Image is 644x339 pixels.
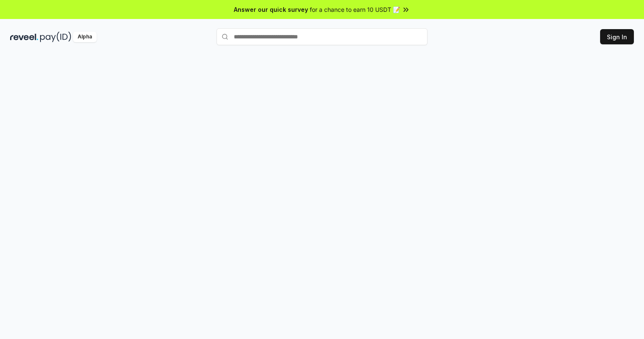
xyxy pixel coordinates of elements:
img: pay_id [40,32,71,42]
span: Answer our quick survey [234,5,308,14]
div: Alpha [73,32,97,42]
button: Sign In [600,29,634,44]
span: for a chance to earn 10 USDT 📝 [310,5,400,14]
img: reveel_dark [10,32,38,42]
